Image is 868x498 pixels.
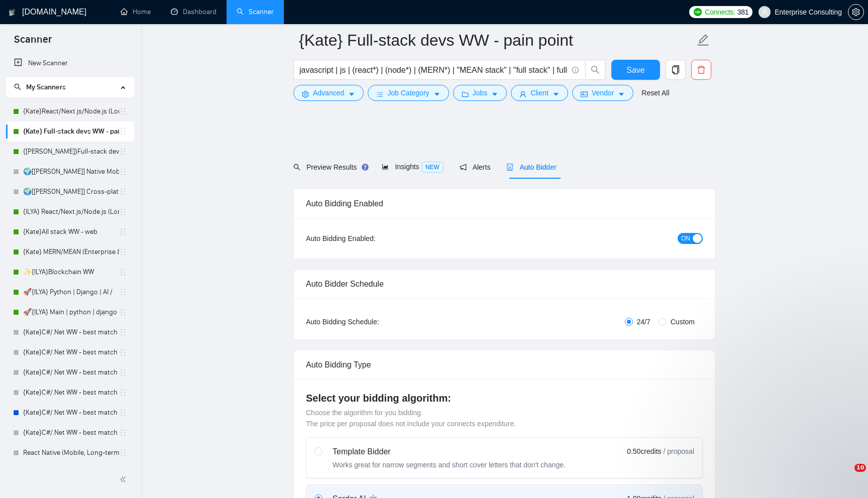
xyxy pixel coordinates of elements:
span: holder [119,128,127,136]
li: {Kate}C#/.Net WW - best match (0 spent) [6,403,134,423]
span: caret-down [433,90,441,98]
span: area-chart [382,163,389,170]
img: upwork-logo.png [694,8,702,16]
li: {Kate}C#/.Net WW - best match (<1 month) [6,362,134,383]
button: settingAdvancedcaret-down [293,85,364,101]
span: delete [692,65,711,74]
li: 🚀{ILYA} Main | python | django | AI (+less than 30 h) [6,302,134,322]
button: search [585,60,605,80]
span: notification [460,164,467,171]
li: {Kate}C#/.Net WW - best match (not preferred location) [6,342,134,362]
button: barsJob Categorycaret-down [368,85,449,101]
a: homeHome [121,8,151,16]
span: caret-down [348,90,355,98]
input: Scanner name... [299,28,695,53]
span: holder [119,208,127,216]
a: React Native (Mobile, Long-term) [23,443,119,463]
span: Preview Results [293,163,366,171]
span: folder [462,90,469,98]
span: caret-down [491,90,498,98]
div: Works great for narrow segments and short cover letters that don't change. [333,460,566,470]
span: My Scanners [14,83,66,91]
button: idcardVendorcaret-down [572,85,633,101]
span: NEW [421,162,444,173]
li: {Kate}React/Next.js/Node.js (Long-term, All Niches) [6,101,134,121]
span: holder [119,107,127,115]
li: React Native (Mobile, Long-term) [6,443,134,463]
a: {Kate}C#/.Net WW - best match (not preferred location) [23,342,119,362]
span: holder [119,328,127,336]
div: Auto Bidding Type [306,350,703,379]
li: {ILYA} React/Next.js/Node.js (Long-term, All Niches) [6,202,134,222]
span: setting [302,90,309,98]
span: Connects: [705,7,735,18]
span: 10 [854,464,866,472]
span: double-left [120,474,130,484]
a: {[PERSON_NAME]}Full-stack devs WW (<1 month) - pain point [23,142,119,162]
span: user [761,9,768,16]
span: holder [119,288,127,296]
span: ON [681,233,690,244]
li: {Kate}Full-stack devs WW (<1 month) - pain point [6,142,134,162]
a: 🚀{ILYA} Python | Django | AI / [23,282,119,302]
span: Advanced [313,87,344,98]
span: holder [119,188,127,196]
span: copy [666,65,685,74]
span: / proposal [664,446,694,456]
span: Jobs [473,87,488,98]
div: Tooltip anchor [361,163,370,172]
li: {Kate}C#/.Net WW - best match [6,322,134,342]
span: idcard [581,90,588,98]
span: Auto Bidder [506,163,556,171]
div: Template Bidder [333,446,566,458]
a: 🚀{ILYA} Main | python | django | AI (+less than 30 h) [23,302,119,322]
span: holder [119,168,127,176]
a: setting [848,8,864,16]
a: {Kate} MERN/MEAN (Enterprise & SaaS) [23,242,119,262]
a: searchScanner [237,8,274,16]
a: Reset All [641,87,669,98]
span: search [14,83,21,90]
a: {Kate} Full-stack devs WW - pain point [23,121,119,142]
span: caret-down [553,90,560,98]
li: ✨{ILYA}Blockchain WW [6,262,134,282]
div: Auto Bidding Schedule: [306,316,438,327]
span: Job Category [387,87,429,98]
button: userClientcaret-down [511,85,568,101]
div: Auto Bidder Schedule [306,270,703,298]
li: New Scanner [6,53,134,73]
a: {Kate}React/Next.js/Node.js (Long-term, All Niches) [23,101,119,121]
span: Client [530,87,549,98]
div: Auto Bidding Enabled [306,189,703,218]
span: Vendor [592,87,614,98]
a: 🌍[[PERSON_NAME]] Cross-platform Mobile WW [23,182,119,202]
a: {Kate}C#/.Net WW - best match (<1 month) [23,362,119,383]
a: {ILYA} React/Next.js/Node.js (Long-term, All Niches) [23,202,119,222]
span: holder [119,389,127,397]
span: Custom [667,316,699,327]
span: holder [119,308,127,316]
img: logo [9,5,16,21]
span: Save [626,64,644,76]
iframe: Intercom live chat [834,464,858,488]
span: robot [506,164,513,171]
li: {Kate}C#/.Net WW - best match (0 spent, not preferred location) [6,423,134,443]
span: holder [119,409,127,417]
span: Scanner [6,32,60,53]
button: Save [611,60,660,80]
span: holder [119,368,127,377]
span: Insights [382,163,443,171]
a: 🌍[[PERSON_NAME]] Native Mobile WW [23,162,119,182]
span: 24/7 [633,316,655,327]
button: delete [691,60,711,80]
li: {Kate}All stack WW - web [6,222,134,242]
span: 0.50 credits [627,446,661,457]
span: search [293,164,300,171]
a: {Kate}C#/.Net WW - best match (0 spent) [23,403,119,423]
a: {Kate}All stack WW - web [23,222,119,242]
span: holder [119,348,127,356]
span: holder [119,148,127,156]
li: 🌍[Kate] Native Mobile WW [6,162,134,182]
button: setting [848,4,864,20]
